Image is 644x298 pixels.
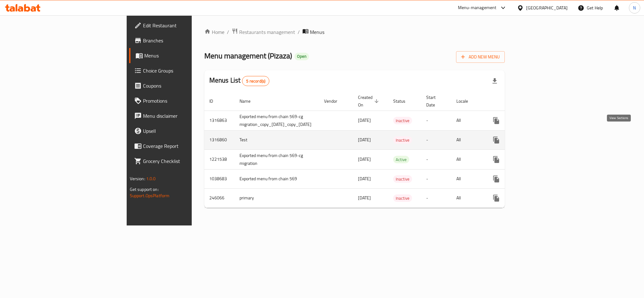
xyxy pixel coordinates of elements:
[204,92,554,208] table: enhanced table
[451,149,484,169] td: All
[393,195,412,202] span: Inactive
[393,136,412,144] div: Inactive
[234,111,319,130] td: Exported menu from chain 569-cg migration_copy_[DATE]_copy_[DATE]
[130,192,170,200] a: Support.OpsPlatform
[143,37,229,44] span: Branches
[130,185,159,193] span: Get support on:
[504,171,519,187] button: Change Status
[458,4,497,12] div: Menu-management
[504,113,519,128] button: Change Status
[234,188,319,208] td: primary
[129,78,234,93] a: Coupons
[393,156,409,163] span: Active
[143,97,229,105] span: Promotions
[234,130,319,149] td: Test
[358,175,371,183] span: [DATE]
[129,138,234,154] a: Coverage Report
[451,130,484,149] td: All
[209,76,269,86] h2: Menus List
[421,149,451,169] td: -
[143,82,229,89] span: Coupons
[489,152,504,167] button: more
[310,28,324,36] span: Menus
[421,169,451,188] td: -
[526,4,568,11] div: [GEOGRAPHIC_DATA]
[633,4,636,11] span: N
[426,94,444,109] span: Start Date
[393,117,412,124] span: Inactive
[294,54,309,59] span: Open
[234,149,319,169] td: Exported menu from chain 569-cg migration
[129,18,234,33] a: Edit Restaurant
[484,92,554,111] th: Actions
[451,188,484,208] td: All
[358,194,371,202] span: [DATE]
[456,97,476,105] span: Locale
[242,78,269,84] span: 5 record(s)
[451,111,484,130] td: All
[239,28,295,36] span: Restaurants management
[129,48,234,63] a: Menus
[489,133,504,148] button: more
[294,53,309,60] div: Open
[143,127,229,135] span: Upsell
[143,67,229,74] span: Choice Groups
[143,142,229,150] span: Coverage Report
[487,73,502,89] div: Export file
[504,191,519,206] button: Change Status
[144,52,229,59] span: Menus
[232,28,295,36] a: Restaurants management
[393,176,412,183] span: Inactive
[393,137,412,144] span: Inactive
[358,116,371,124] span: [DATE]
[421,111,451,130] td: -
[129,123,234,138] a: Upsell
[461,53,500,61] span: Add New Menu
[358,136,371,144] span: [DATE]
[489,113,504,128] button: more
[504,152,519,167] button: Change Status
[129,108,234,123] a: Menu disclaimer
[358,94,381,109] span: Created On
[129,154,234,169] a: Grocery Checklist
[489,171,504,187] button: more
[298,28,300,36] li: /
[209,97,221,105] span: ID
[393,97,414,105] span: Status
[129,33,234,48] a: Branches
[143,112,229,120] span: Menu disclaimer
[393,117,412,124] div: Inactive
[143,22,229,29] span: Edit Restaurant
[393,175,412,183] div: Inactive
[146,175,156,183] span: 1.0.0
[456,51,505,63] button: Add New Menu
[358,155,371,163] span: [DATE]
[324,97,345,105] span: Vendor
[143,157,229,165] span: Grocery Checklist
[204,28,505,36] nav: breadcrumb
[129,63,234,78] a: Choice Groups
[242,76,269,86] div: Total records count
[239,97,259,105] span: Name
[421,130,451,149] td: -
[130,175,145,183] span: Version:
[129,93,234,108] a: Promotions
[489,191,504,206] button: more
[234,169,319,188] td: Exported menu from chain 569
[204,49,292,63] span: Menu management ( Pizaza )
[421,188,451,208] td: -
[451,169,484,188] td: All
